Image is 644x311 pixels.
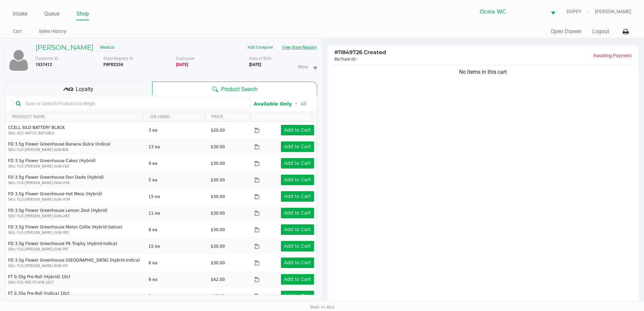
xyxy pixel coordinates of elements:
[281,191,314,202] button: Add to Cart
[567,8,595,15] span: DOPEY
[211,211,225,216] span: $30.00
[298,64,308,70] span: More
[281,125,314,135] button: Add to Cart
[35,62,52,67] b: 1537412
[281,224,314,235] button: Add to Cart
[284,276,311,282] app-button-loader: Add to Cart
[5,188,145,205] td: FD 3.5g Flower Greenhouse Hot Mess (Hybrid)
[145,221,208,238] td: 8 ea
[334,49,338,55] span: #
[595,8,631,15] span: [PERSON_NAME]
[13,27,22,36] a: Cart
[145,155,208,172] td: 9 ea
[8,131,143,136] p: SKU: ACC-VAP-CC-BATSIBLK
[211,277,225,282] span: $42.00
[480,8,543,16] span: Ocala WC
[211,294,225,298] span: $42.00
[5,238,145,254] td: FD 3.5g Flower Greenhouse PK Trophy (Hybrid-Indica)
[284,194,311,199] app-button-loader: Add to Cart
[8,214,143,219] p: SKU: FLO-[PERSON_NAME]-SUN-LMZ
[301,101,306,108] button: All
[205,112,251,122] th: PRICE
[76,85,93,93] span: Loyalty
[8,230,143,235] p: SKU: FLO-[PERSON_NAME]-SUN-MEC
[145,271,208,288] td: 9 ea
[176,62,188,67] b: Medical card expired
[21,298,33,311] span: Go to the previous page
[5,288,145,304] td: FT 0.35g Pre-Roll (Indica) 10ct
[483,52,632,59] p: Awaiting Payment
[145,172,208,188] td: 5 ea
[33,298,46,311] span: Page 1
[284,177,311,182] app-button-loader: Add to Cart
[243,42,278,53] button: Add Caregiver
[103,56,133,61] span: State Registry ID
[281,274,314,285] button: Add to Cart
[8,180,143,185] p: SKU: FLO-[PERSON_NAME]-DDA-HYB
[211,161,225,166] span: $30.00
[8,164,143,169] p: SKU: FLO-[PERSON_NAME]-SUN-CKZ
[334,49,386,55] span: 11849726 Created
[46,298,59,311] span: Page 2
[71,298,84,311] span: Page 4
[281,258,314,268] button: Add to Cart
[278,42,317,53] button: View State Registry
[334,57,356,62] span: BioTrack ID:
[5,205,145,221] td: FD 3.5g Flower Greenhouse Lemon Zest (Hybrid)
[284,243,311,249] app-button-loader: Add to Cart
[145,238,208,254] td: 15 ea
[284,260,311,265] app-button-loader: Add to Cart
[211,145,225,149] span: $30.00
[176,56,195,61] span: Expiration
[221,85,258,93] span: Product Search
[8,247,143,252] p: SKU: FLO-[PERSON_NAME]-SUN-PKT
[143,112,204,122] th: ON HAND
[109,298,121,311] span: Page 7
[58,298,71,311] span: Page 3
[310,305,334,310] span: Web: v1.40.0
[551,27,581,36] button: Open Drawer
[146,298,159,311] span: Page 10
[249,56,272,61] span: Date of Birth
[103,62,123,67] b: P8FR2334
[5,112,317,295] div: Data table
[121,298,134,311] span: Page 8
[5,172,145,188] td: FD 3.5g Flower Greenhouse Don Dada (Hybrid)
[13,9,27,19] a: Intake
[23,98,246,109] input: Scan or Search Products to Begin
[281,291,314,301] button: Add to Cart
[284,210,311,216] app-button-loader: Add to Cart
[84,298,96,311] span: Page 5
[145,188,208,205] td: 15 ea
[292,101,301,107] span: ᛫
[284,127,311,133] app-button-loader: Add to Cart
[333,68,634,76] div: No items in this cart
[5,221,145,238] td: FD 3.5g Flower Greenhouse Melon Collie (Hybrid-Sativa)
[44,9,59,19] a: Queue
[145,254,208,271] td: 8 ea
[211,194,225,199] span: $30.00
[8,280,143,285] p: SKU: FLO-PRE-FT-HYB.10CT
[211,178,225,182] span: $30.00
[8,263,143,268] p: SKU: FLO-[PERSON_NAME]-RHB-HYI
[281,158,314,169] button: Add to Cart
[592,27,609,36] button: Logout
[76,9,89,19] a: Shop
[145,205,208,221] td: 11 ea
[295,58,319,75] li: More
[8,298,21,311] span: Go to the first page
[8,197,143,202] p: SKU: FLO-[PERSON_NAME]-SUN-HTM
[97,43,118,51] span: Medical
[35,56,58,61] span: Customer ID
[211,128,225,133] span: $20.00
[281,175,314,185] button: Add to Cart
[281,141,314,152] button: Add to Cart
[211,227,225,232] span: $30.00
[5,122,145,138] td: CCELL SILO BATTERY BLACK
[281,241,314,251] button: Add to Cart
[159,298,172,311] span: Go to the next page
[211,244,225,249] span: $30.00
[145,138,208,155] td: 13 ea
[356,57,358,62] span: -
[5,271,145,288] td: FT 0.35g Pre-Roll (Hybrid) 10ct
